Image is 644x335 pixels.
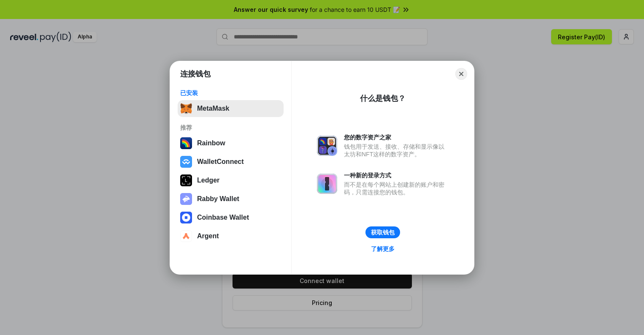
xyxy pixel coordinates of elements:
div: Rainbow [197,139,225,147]
div: 推荐 [180,124,281,131]
button: Argent [178,228,284,245]
div: 钱包用于发送、接收、存储和显示像以太坊和NFT这样的数字资产。 [344,143,449,158]
button: WalletConnect [178,153,284,170]
button: Ledger [178,172,284,189]
div: MetaMask [197,105,229,112]
div: 获取钱包 [371,229,395,236]
div: 了解更多 [371,245,395,253]
button: 获取钱包 [365,226,400,238]
div: 已安装 [180,89,281,97]
div: 您的数字资产之家 [344,133,449,141]
button: MetaMask [178,100,284,117]
button: Rabby Wallet [178,191,284,207]
img: svg+xml,%3Csvg%20width%3D%22120%22%20height%3D%22120%22%20viewBox%3D%220%200%20120%20120%22%20fil... [180,137,192,149]
img: svg+xml,%3Csvg%20xmlns%3D%22http%3A%2F%2Fwww.w3.org%2F2000%2Fsvg%22%20fill%3D%22none%22%20viewBox... [317,174,337,194]
img: svg+xml,%3Csvg%20xmlns%3D%22http%3A%2F%2Fwww.w3.org%2F2000%2Fsvg%22%20width%3D%2228%22%20height%3... [180,174,192,186]
h1: 连接钱包 [180,69,211,79]
div: Rabby Wallet [197,195,239,203]
button: Close [455,68,467,80]
div: Ledger [197,177,219,184]
a: 了解更多 [366,243,400,254]
div: 而不是在每个网站上创建新的账户和密码，只需连接您的钱包。 [344,181,449,196]
img: svg+xml,%3Csvg%20width%3D%2228%22%20height%3D%2228%22%20viewBox%3D%220%200%2028%2028%22%20fill%3D... [180,156,192,168]
div: Argent [197,232,219,240]
div: WalletConnect [197,158,244,166]
button: Rainbow [178,135,284,152]
img: svg+xml,%3Csvg%20width%3D%2228%22%20height%3D%2228%22%20viewBox%3D%220%200%2028%2028%22%20fill%3D... [180,230,192,242]
div: 什么是钱包？ [360,93,406,103]
div: 一种新的登录方式 [344,172,449,179]
img: svg+xml,%3Csvg%20fill%3D%22none%22%20height%3D%2233%22%20viewBox%3D%220%200%2035%2033%22%20width%... [180,103,192,114]
img: svg+xml,%3Csvg%20xmlns%3D%22http%3A%2F%2Fwww.w3.org%2F2000%2Fsvg%22%20fill%3D%22none%22%20viewBox... [317,136,337,156]
button: Coinbase Wallet [178,209,284,226]
img: svg+xml,%3Csvg%20xmlns%3D%22http%3A%2F%2Fwww.w3.org%2F2000%2Fsvg%22%20fill%3D%22none%22%20viewBox... [180,193,192,205]
div: Coinbase Wallet [197,214,249,221]
img: svg+xml,%3Csvg%20width%3D%2228%22%20height%3D%2228%22%20viewBox%3D%220%200%2028%2028%22%20fill%3D... [180,212,192,223]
